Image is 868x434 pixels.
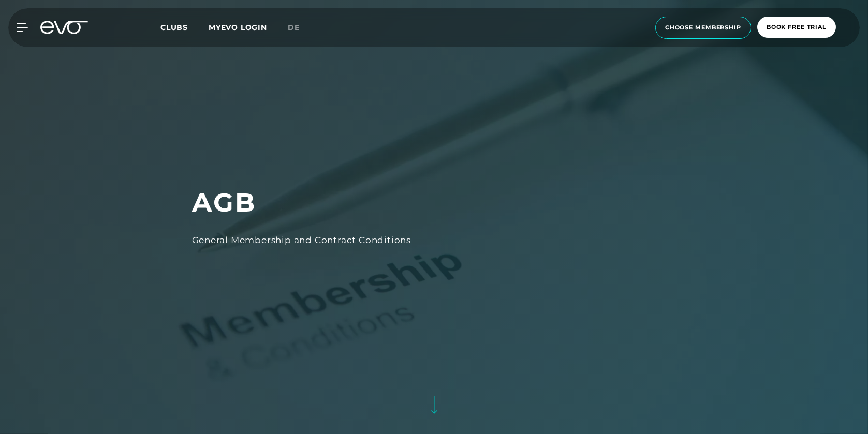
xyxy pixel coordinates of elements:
[160,23,188,32] span: Clubs
[288,22,312,34] a: de
[209,23,267,32] a: MYEVO LOGIN
[160,22,209,32] a: Clubs
[754,17,839,39] a: book free trial
[767,23,827,32] span: book free trial
[192,232,676,248] div: General Membership and Contract Conditions
[192,186,676,219] h1: AGB
[665,23,741,32] span: choose membership
[652,17,754,39] a: choose membership
[288,23,300,32] span: de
